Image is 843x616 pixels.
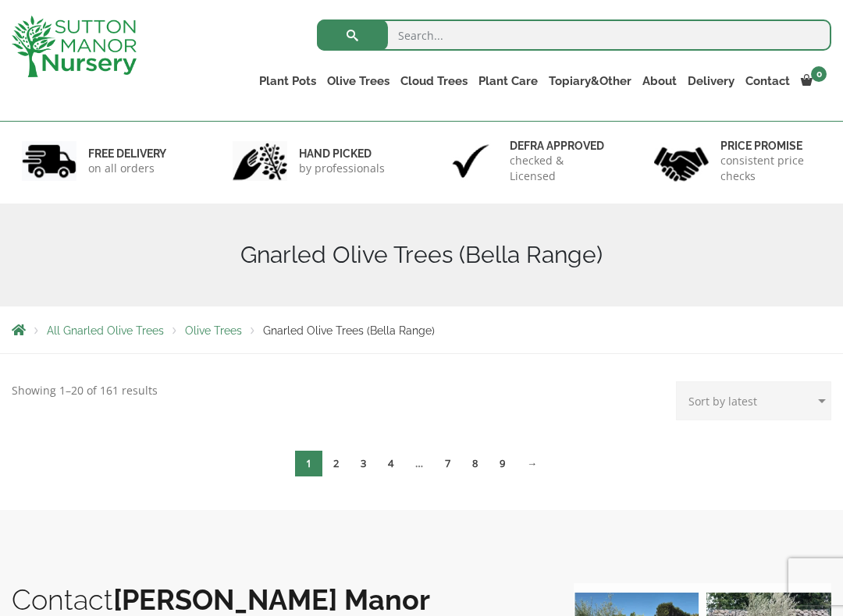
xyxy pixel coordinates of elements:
[676,381,831,420] select: Shop order
[516,451,548,476] a: →
[350,451,377,476] a: Page 3
[12,16,137,77] img: logo
[12,241,831,269] h1: Gnarled Olive Trees (Bella Range)
[637,70,682,92] a: About
[12,324,831,336] nav: Breadcrumbs
[395,70,473,92] a: Cloud Trees
[12,450,831,483] nav: Product Pagination
[263,324,435,337] span: Gnarled Olive Trees (Bella Range)
[811,66,827,82] span: 0
[543,70,637,92] a: Topiary&Other
[295,451,322,476] span: Page 1
[299,147,385,161] h6: hand picked
[88,161,166,176] p: on all orders
[461,451,489,476] a: Page 8
[299,161,385,176] p: by professionals
[322,70,395,92] a: Olive Trees
[22,141,76,181] img: 1.jpg
[682,70,740,92] a: Delivery
[47,324,164,337] a: All Gnarled Olive Trees
[88,147,166,161] h6: FREE DELIVERY
[185,324,242,337] a: Olive Trees
[377,451,404,476] a: Page 4
[654,137,709,185] img: 4.jpg
[434,451,461,476] a: Page 7
[404,451,434,476] span: …
[322,451,350,476] a: Page 2
[254,70,322,92] a: Plant Pots
[720,139,821,153] h6: Price promise
[720,153,821,184] p: consistent price checks
[233,141,287,181] img: 2.jpg
[489,451,516,476] a: Page 9
[510,139,610,153] h6: Defra approved
[443,141,498,181] img: 3.jpg
[473,70,543,92] a: Plant Care
[12,381,158,400] p: Showing 1–20 of 161 results
[510,153,610,184] p: checked & Licensed
[795,70,831,92] a: 0
[740,70,795,92] a: Contact
[317,19,831,51] input: Search...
